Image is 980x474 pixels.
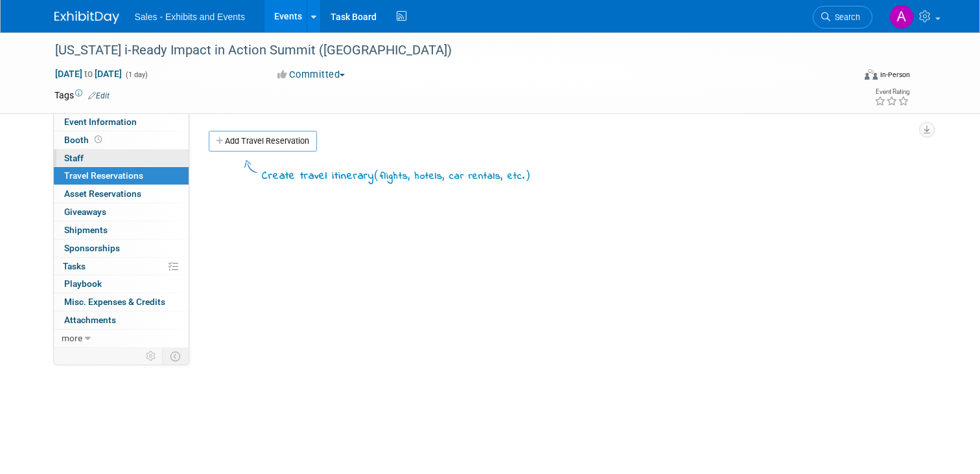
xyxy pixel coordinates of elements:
span: Shipments [64,225,108,235]
a: Shipments [54,221,189,239]
span: Attachments [64,315,116,325]
a: Edit [88,91,110,100]
span: to [82,69,95,79]
span: Playbook [64,278,102,289]
td: Toggle Event Tabs [162,348,189,365]
span: flights, hotels, car rentals, etc. [380,169,525,183]
div: In-Person [880,70,910,80]
a: Playbook [54,275,189,293]
a: Booth [54,131,189,149]
a: more [54,330,189,347]
span: Giveaways [64,207,106,217]
span: Asset Reservations [64,188,141,199]
img: ExhibitDay [54,11,119,24]
span: Tasks [63,261,86,271]
div: Create travel itinerary [262,167,531,185]
span: Travel Reservations [64,170,143,181]
span: ) [525,168,531,181]
span: more [62,333,82,343]
a: Asset Reservations [54,185,189,203]
span: Booth [64,135,104,145]
td: Tags [54,89,110,102]
div: [US_STATE] i-Ready Impact in Action Summit ([GEOGRAPHIC_DATA]) [51,39,837,62]
a: Misc. Expenses & Credits [54,293,189,311]
a: Attachments [54,311,189,329]
a: Giveaways [54,203,189,221]
a: Search [813,6,872,28]
span: Search [830,12,860,22]
a: Event Information [54,113,189,131]
span: Staff [64,153,84,163]
a: Tasks [54,258,189,275]
td: Personalize Event Tab Strip [140,348,163,365]
a: Staff [54,150,189,167]
span: ( [374,168,380,181]
span: Event Information [64,117,137,127]
a: Add Travel Reservation [209,131,317,152]
span: Misc. Expenses & Credits [64,297,165,307]
img: Ale Gonzalez [889,5,914,29]
span: [DATE] [DATE] [54,68,122,80]
div: Event Rating [874,89,909,95]
button: Committed [273,68,350,82]
span: (1 day) [124,71,148,79]
a: Travel Reservations [54,167,189,185]
span: Sales - Exhibits and Events [135,12,245,22]
a: Sponsorships [54,240,189,257]
div: Event Format [784,67,910,87]
span: Booth not reserved yet [92,135,104,144]
span: Sponsorships [64,243,120,253]
img: Format-Inperson.png [865,69,878,80]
